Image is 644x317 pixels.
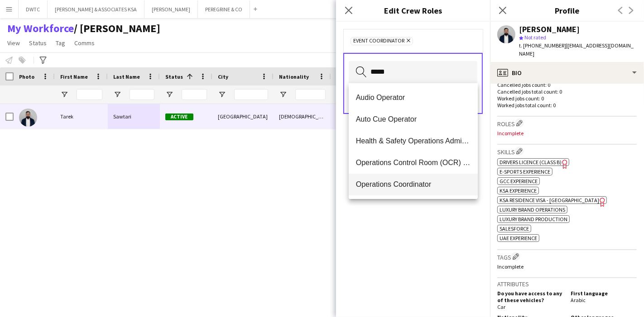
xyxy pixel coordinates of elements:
h3: Roles [497,118,637,128]
a: Status [25,37,50,49]
p: Worked jobs count: 0 [497,95,637,102]
h3: Edit Crew Roles [336,5,490,16]
span: UAE Experience [500,235,537,241]
div: [PERSON_NAME] [519,25,580,33]
span: Nationality [279,73,309,80]
button: Open Filter Menu [113,90,121,99]
h3: Skills [497,147,637,156]
div: [GEOGRAPHIC_DATA] [212,104,274,129]
h3: Attributes [497,280,637,288]
span: Luxury Brand Operations [500,206,565,213]
button: Open Filter Menu [60,90,68,99]
p: Cancelled jobs total count: 0 [497,88,637,95]
p: Cancelled jobs count: 0 [497,81,637,88]
h5: First language [571,290,637,297]
h3: Profile [490,5,644,16]
p: Incomplete [497,130,637,137]
span: KSA Experience [500,187,537,194]
span: | [EMAIL_ADDRESS][DOMAIN_NAME] [519,42,634,57]
button: Open Filter Menu [279,90,287,99]
button: DWTC [19,0,48,18]
a: Tag [52,37,69,49]
span: City [218,73,228,80]
span: Operations Control Room (OCR) Coordinator [356,158,471,167]
div: [DEMOGRAPHIC_DATA] [274,104,331,129]
button: [PERSON_NAME] & ASSOCIATES KSA [48,0,144,18]
p: Incomplete [497,263,637,270]
h5: Do you have access to any of these vehicles? [497,290,563,303]
span: Audio Operator [356,93,471,102]
span: Julie [74,22,160,35]
span: Active [165,114,193,120]
button: Open Filter Menu [165,90,173,99]
button: [PERSON_NAME] [144,0,198,18]
a: Comms [71,37,98,49]
span: E-sports experience [500,168,550,175]
span: Event Coordinator [353,38,404,45]
span: Status [29,39,47,47]
span: KSA Residence Visa - [GEOGRAPHIC_DATA] [500,197,599,203]
h3: Tags [497,252,637,261]
span: Car [497,303,505,310]
div: Tarek [55,104,108,129]
button: Open Filter Menu [218,90,226,99]
app-action-btn: Advanced filters [38,55,48,66]
a: My Workforce [7,22,74,35]
span: Status [165,73,183,80]
p: Worked jobs total count: 0 [497,102,637,109]
span: GCC Experience [500,178,538,185]
span: Last Name [113,73,140,80]
input: Nationality Filter Input [295,89,326,100]
span: Arabic [571,297,586,303]
img: Tarek Sawtari [19,109,37,127]
span: First Name [60,73,88,80]
input: Status Filter Input [182,89,207,100]
a: View [4,37,24,49]
span: Auto Cue Operator [356,115,471,123]
span: Health & Safety Operations Administrator [356,137,471,145]
input: Last Name Filter Input [130,89,154,100]
span: Comms [74,39,95,47]
div: 31 [331,104,367,129]
input: City Filter Input [234,89,268,100]
div: Bio [490,62,644,84]
span: Luxury Brand Production [500,216,567,222]
span: Drivers Licence (Class B) [500,159,562,166]
button: PEREGRINE & CO [198,0,250,18]
span: t. [PHONE_NUMBER] [519,42,566,49]
span: Operations Coordinator [356,180,471,189]
span: Photo [19,73,34,80]
input: First Name Filter Input [77,89,102,100]
span: View [7,39,20,47]
span: Salesforce [500,225,529,232]
span: Not rated [524,34,546,41]
span: Tag [56,39,65,47]
div: Sawtari [108,104,160,129]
